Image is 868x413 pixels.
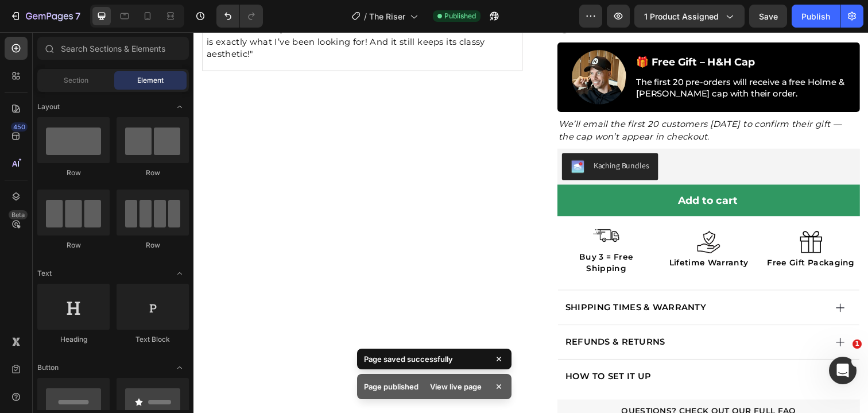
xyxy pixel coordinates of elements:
[423,379,489,395] div: View live page
[379,345,467,358] p: HOW TO SET IT UP
[37,334,110,345] div: Heading
[371,156,680,188] button: Add to cart
[37,102,60,112] span: Layout
[75,9,80,23] p: 7
[193,32,868,413] iframe: Design area
[477,230,575,242] p: Lifetime Warranty
[852,339,862,349] span: 1
[452,24,573,37] span: 🎁 Free Gift – H&H Cap
[437,380,615,394] p: Questions? Check out our full FAQ
[511,200,540,229] img: gempages_473355238577800198-7d571134-ee9f-4a38-b936-af0d2f0e8e5c.png
[634,5,745,28] button: 1 product assigned
[37,362,59,373] span: Button
[9,210,28,219] div: Beta
[829,357,857,384] iframe: Intercom live chat
[371,375,680,399] a: Questions? Check out our full FAQ
[170,358,189,377] span: Toggle open
[369,10,405,22] span: The Riser
[379,275,524,288] p: SHIPPING TIMES & WARRANTY
[385,130,399,144] img: KachingBundles.png
[749,5,787,28] button: Save
[407,194,436,222] img: gempages_473355238577800198-cfed234f-1d13-466b-8f68-2c1907ff3a65.jpg
[582,230,679,242] p: Free Gift Packaging
[452,45,665,68] p: The first 20 pre-orders will receive a free Holme & [PERSON_NAME] cap with their order.
[364,381,418,392] p: Page published
[376,123,474,151] button: Kaching Bundles
[408,130,465,142] div: Kaching Bundles
[364,10,367,22] span: /
[373,223,470,248] p: Buy 3 = Free Shipping
[37,240,110,250] div: Row
[364,353,453,365] p: Page saved successfully
[373,88,662,112] i: We’ll email the first 20 customers [DATE] to confirm their gift — the cap won’t appear in checkout.
[170,98,189,116] span: Toggle open
[792,5,840,28] button: Publish
[117,240,189,250] div: Row
[759,11,778,21] span: Save
[216,5,263,28] div: Undo/Redo
[137,75,164,86] span: Element
[379,310,482,323] p: REFUNDS & RETURNS
[5,5,86,28] button: 7
[37,268,52,279] span: Text
[37,37,189,60] input: Search Sections & Elements
[385,17,443,75] img: gempages_473355238577800198-e8132305-68fa-419f-b185-fd82081be71a.gif
[117,334,189,345] div: Text Block
[64,75,88,86] span: Section
[117,168,189,178] div: Row
[616,200,645,229] img: gempages_473355238577800198-63724515-77c2-4e28-ba7d-dd0b60b5caf9.jpg
[644,10,719,22] span: 1 product assigned
[444,11,476,21] span: Published
[37,168,110,178] div: Row
[801,10,830,22] div: Publish
[494,163,555,181] div: Add to cart
[11,122,28,132] div: 450
[170,264,189,283] span: Toggle open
